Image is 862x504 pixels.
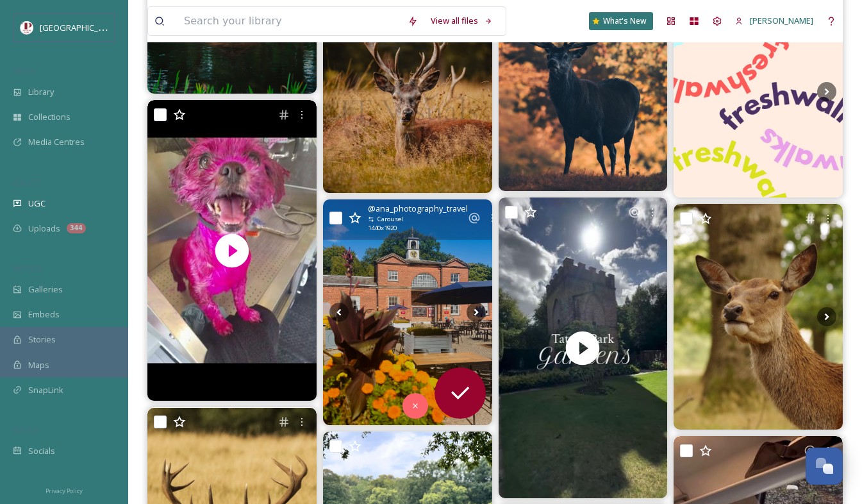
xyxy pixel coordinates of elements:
input: Search your library [178,7,401,35]
img: Six more Of the photogenic if occasionally burning hind that was quietly keeping her distance fro... [674,204,843,430]
span: Stories [28,333,56,346]
span: SnapLink [28,384,63,396]
span: SOCIALS [13,425,38,435]
span: 1440 x 1920 [368,224,397,233]
img: Tatton Park gardens! 🪻🍃🪷 #tattonpark #tatton #chesire #garden #gardens #architecture #englishheri... [323,199,492,425]
span: COLLECT [13,178,40,187]
a: View all files [424,8,499,33]
span: Embeds [28,308,60,321]
video: Soaking up the beginning of Autumn in Tatton Park 💚 [498,197,667,498]
button: Open Chat [806,448,843,485]
span: Uploads [28,223,60,235]
span: Carousel [377,215,403,224]
span: Privacy Policy [46,487,83,495]
span: MEDIA [13,66,35,76]
span: Maps [28,359,49,371]
span: [GEOGRAPHIC_DATA] [40,21,121,33]
video: Warning: pink pup alert! We're trying out opawz non-toxic dye on Kiki (Nic's brothers dog) in our... [147,100,317,401]
span: Galleries [28,283,63,296]
a: What's New [589,12,653,30]
img: thumbnail [498,197,667,498]
span: Library [28,86,54,98]
span: UGC [28,197,46,210]
a: [PERSON_NAME] [729,8,820,33]
div: 344 [67,223,86,233]
img: thumbnail [147,100,317,401]
span: Media Centres [28,136,85,148]
span: [PERSON_NAME] [750,15,813,26]
span: Collections [28,111,70,123]
img: download%20(5).png [21,21,33,34]
a: Privacy Policy [46,482,83,498]
span: Socials [28,445,55,457]
span: WIDGETS [13,264,42,273]
span: @ ana_photography_travel [368,203,468,215]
